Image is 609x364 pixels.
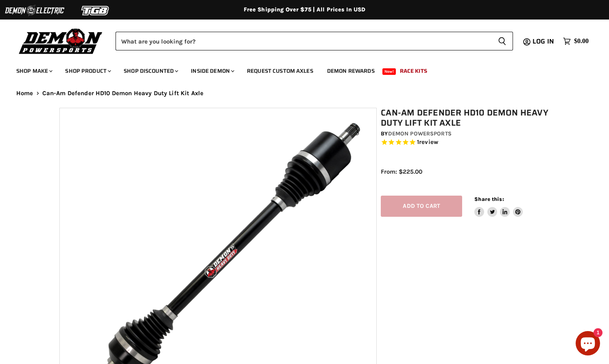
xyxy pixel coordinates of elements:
img: Demon Electric Logo 2 [4,3,65,18]
a: Shop Make [10,63,57,79]
inbox-online-store-chat: Shopify online store chat [573,331,602,357]
button: Search [491,32,513,50]
img: Demon Powersports [16,26,105,55]
h1: Can-Am Defender HD10 Demon Heavy Duty Lift Kit Axle [381,108,554,128]
a: Shop Product [59,63,116,79]
span: review [419,139,438,146]
a: Demon Rewards [321,63,381,79]
span: Share this: [474,196,504,202]
a: Race Kits [394,63,433,79]
a: Shop Discounted [118,63,183,79]
span: $0.00 [574,37,589,45]
span: Can-Am Defender HD10 Demon Heavy Duty Lift Kit Axle [42,90,204,97]
aside: Share this: [474,196,523,217]
div: by [381,129,554,138]
span: 1 reviews [417,139,438,146]
span: Rated 5.0 out of 5 stars 1 reviews [381,138,554,147]
a: Inside Demon [185,63,239,79]
a: Request Custom Axles [241,63,319,79]
span: Log in [533,36,554,46]
img: TGB Logo 2 [65,3,126,18]
span: New! [382,68,396,75]
span: From: $225.00 [381,168,422,175]
input: Search [116,32,491,50]
ul: Main menu [10,59,587,79]
a: $0.00 [559,35,593,47]
a: Demon Powersports [388,130,452,137]
form: Product [116,32,513,50]
a: Home [16,90,33,97]
a: Log in [529,38,559,45]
